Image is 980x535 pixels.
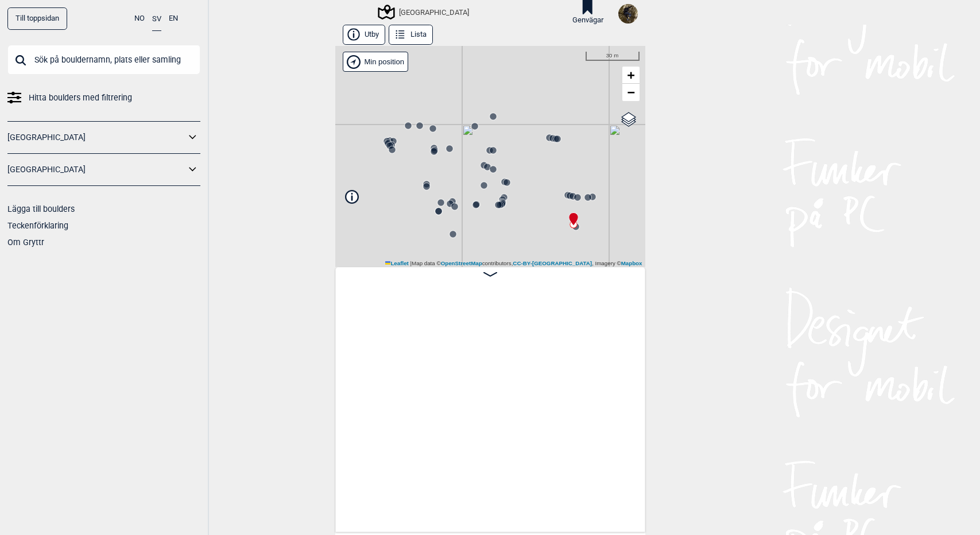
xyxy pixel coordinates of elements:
[389,25,433,45] button: Lista
[622,84,640,101] a: Zoom out
[618,107,640,132] a: Layers
[343,25,385,45] button: Utby
[7,221,68,230] a: Teckenförklaring
[29,90,132,106] span: Hitta boulders med filtrering
[586,52,640,61] div: 30 m
[621,260,642,266] a: Mapbox
[7,7,67,30] a: Till toppsidan
[618,4,638,24] img: Falling
[7,238,44,247] a: Om Gryttr
[627,85,634,99] span: −
[7,204,75,214] a: Lägga till boulders
[134,7,145,30] button: NO
[627,68,634,82] span: +
[7,45,200,75] input: Sök på bouldernamn, plats eller samling
[385,260,409,266] a: Leaflet
[441,260,482,266] a: OpenStreetMap
[379,5,469,19] div: [GEOGRAPHIC_DATA]
[152,7,161,31] button: SV
[410,260,412,266] span: |
[382,259,645,267] div: Map data © contributors, , Imagery ©
[343,52,409,72] div: Vis min position
[7,161,185,178] a: [GEOGRAPHIC_DATA]
[622,67,640,84] a: Zoom in
[7,129,185,146] a: [GEOGRAPHIC_DATA]
[513,260,592,266] a: CC-BY-[GEOGRAPHIC_DATA]
[7,90,200,106] a: Hitta boulders med filtrering
[169,7,178,30] button: EN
